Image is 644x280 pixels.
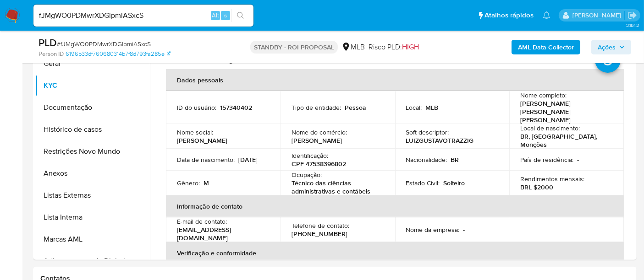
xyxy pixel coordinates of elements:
[292,128,347,136] p: Nome do comércio :
[231,9,250,22] button: search-icon
[369,42,419,52] span: Risco PLD:
[598,40,616,54] span: Ações
[35,140,150,162] button: Restrições Novo Mundo
[444,179,465,187] p: Solteiro
[177,217,227,226] p: E-mail de contato :
[402,42,419,52] span: HIGH
[166,242,624,264] th: Verificação e conformidade
[220,103,252,112] p: 157340402
[66,50,171,58] a: 6196b33df760680314b7f8d793fa285e
[292,179,380,195] p: Técnico das ciências administrativas e contábeis
[406,103,422,112] p: Local :
[463,226,465,234] p: -
[39,50,64,58] b: Person ID
[224,11,227,20] span: s
[512,40,580,54] button: AML Data Collector
[250,41,338,54] p: STANDBY - ROI PROPOSAL
[166,55,225,64] p: Atualizado há 14 dias
[292,151,328,160] p: Identificação :
[177,156,235,164] p: Data de nascimento :
[451,156,459,164] p: BR
[518,40,574,54] b: AML Data Collector
[166,195,624,217] th: Informação de contato
[177,136,227,145] p: [PERSON_NAME]
[406,136,474,145] p: LUIZGUSTAVOTRAZZIG
[591,40,631,54] button: Ações
[35,250,150,272] button: Adiantamentos de Dinheiro
[627,11,637,20] a: Sair
[212,11,219,20] span: Alt
[35,184,150,206] button: Listas Externas
[341,42,365,52] div: MLB
[177,103,216,112] p: ID do usuário :
[177,179,200,187] p: Gênero :
[520,175,584,183] p: Rendimentos mensais :
[406,156,447,164] p: Nacionalidade :
[177,128,213,136] p: Nome social :
[345,103,366,112] p: Pessoa
[406,179,440,187] p: Estado Civil :
[406,128,449,136] p: Soft descriptor :
[626,22,639,29] span: 3.161.2
[33,10,253,22] input: Pesquise usuários ou casos...
[520,99,609,124] p: [PERSON_NAME] [PERSON_NAME] [PERSON_NAME]
[35,118,150,140] button: Histórico de casos
[426,103,439,112] p: MLB
[166,69,624,91] th: Dados pessoais
[572,11,624,20] p: erico.trevizan@mercadopago.com.br
[35,53,150,75] button: Geral
[35,97,150,118] button: Documentação
[39,35,57,50] b: PLD
[520,124,580,132] p: Local de nascimento :
[543,11,550,19] a: Notificações
[57,39,151,48] span: # fJMgWO0PDMwrXDGlpmiASxcS
[204,179,209,187] p: M
[292,103,341,112] p: Tipo de entidade :
[484,11,534,20] span: Atalhos rápidos
[35,162,150,184] button: Anexos
[520,183,553,191] p: BRL $2000
[35,75,150,97] button: KYC
[520,156,573,164] p: País de residência :
[238,156,258,164] p: [DATE]
[292,136,342,145] p: [PERSON_NAME]
[577,156,579,164] p: -
[520,132,609,149] p: BR, [GEOGRAPHIC_DATA], Monções
[35,206,150,228] button: Lista Interna
[520,91,567,99] p: Nome completo :
[177,226,266,242] p: [EMAIL_ADDRESS][DOMAIN_NAME]
[35,228,150,250] button: Marcas AML
[292,221,349,230] p: Telefone de contato :
[292,230,347,238] p: [PHONE_NUMBER]
[406,226,460,234] p: Nome da empresa :
[292,171,322,179] p: Ocupação :
[292,160,346,168] p: CPF 47538396802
